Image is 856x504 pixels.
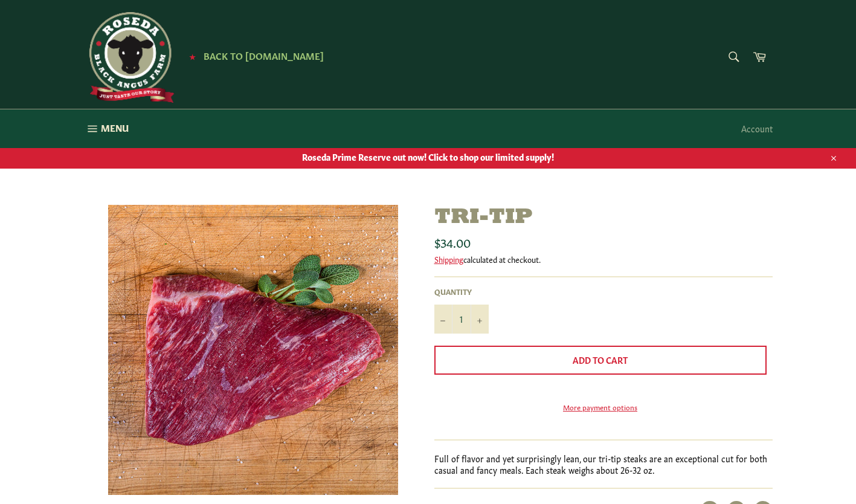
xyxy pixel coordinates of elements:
img: Roseda Beef [84,12,175,103]
span: Add to Cart [573,354,628,366]
label: Quantity [434,286,489,297]
p: Full of flavor and yet surprisingly lean, our tri-tip steaks are an exceptional cut for both casu... [434,453,773,476]
button: Add to Cart [434,346,767,375]
a: ★ Back to [DOMAIN_NAME] [183,51,324,61]
span: $34.00 [434,233,471,250]
button: Menu [72,109,141,148]
span: Back to [DOMAIN_NAME] [204,49,324,62]
h1: Tri-Tip [434,205,773,231]
button: Reduce item quantity by one [434,305,452,334]
a: Shipping [434,253,463,265]
span: ★ [189,51,196,61]
a: More payment options [434,402,767,412]
span: Menu [101,121,129,134]
a: Account [735,111,779,146]
button: Increase item quantity by one [471,305,489,334]
img: Tri-Tip [108,205,398,495]
div: calculated at checkout. [434,254,773,265]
